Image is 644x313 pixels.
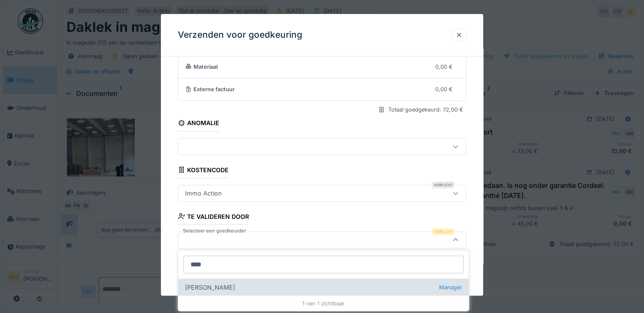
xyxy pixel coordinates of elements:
summary: Externe factuur0,00 € [182,82,462,98]
div: Te valideren door [178,210,249,225]
div: Materiaal [185,63,429,71]
div: 0,00 € [435,86,453,94]
div: Immo Action [182,189,225,198]
div: 0,00 € [435,63,453,71]
div: Verplicht [432,182,454,188]
div: [PERSON_NAME] [178,279,469,296]
span: Manager [439,283,462,291]
div: Anomalie [178,117,219,131]
div: Externe factuur [185,86,429,94]
div: Verplicht [432,228,454,235]
summary: Materiaal0,00 € [182,59,462,75]
label: Selecteer een goedkeurder [181,227,248,235]
div: Kostencode [178,164,229,178]
div: Totaal goedgekeurd: 72,00 € [388,106,463,114]
div: 1 van 1 zichtbaar [178,296,469,311]
h3: Verzenden voor goedkeuring [178,30,302,40]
